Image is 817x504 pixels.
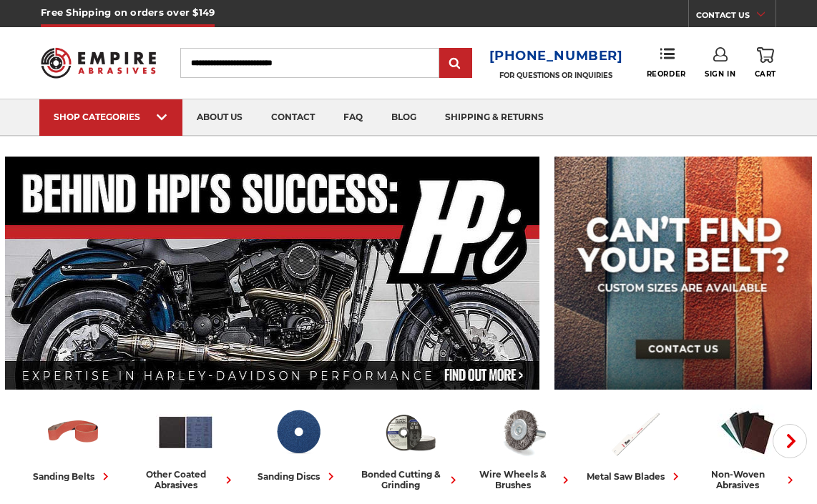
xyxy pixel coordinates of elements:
[472,469,573,490] div: wire wheels & brushes
[360,469,461,490] div: bonded cutting & grinding
[381,402,440,462] img: Bonded Cutting & Grinding
[647,47,686,78] a: Reorder
[554,157,812,390] img: promo banner for custom belts.
[54,112,168,122] div: SHOP CATEGORIES
[33,469,113,484] div: sanding belts
[489,46,623,66] a: [PHONE_NUMBER]
[696,7,776,27] a: CONTACT US
[431,99,558,136] a: shipping & returns
[360,402,461,490] a: bonded cutting & grinding
[605,402,665,462] img: Metal Saw Blades
[773,424,807,458] button: Next
[135,402,236,490] a: other coated abrasives
[23,402,124,484] a: sanding belts
[248,402,348,484] a: sanding discs
[268,402,328,462] img: Sanding Discs
[647,69,686,79] span: Reorder
[257,99,329,136] a: contact
[587,469,683,484] div: metal saw blades
[584,402,685,484] a: metal saw blades
[329,99,377,136] a: faq
[441,49,470,78] input: Submit
[5,157,540,390] img: Banner for an interview featuring Horsepower Inc who makes Harley performance upgrades featured o...
[697,402,798,490] a: non-woven abrasives
[489,71,623,80] p: FOR QUESTIONS OR INQUIRIES
[755,47,776,79] a: Cart
[258,469,338,484] div: sanding discs
[377,99,431,136] a: blog
[718,402,777,462] img: Non-woven Abrasives
[755,69,776,79] span: Cart
[705,69,735,79] span: Sign In
[493,402,552,462] img: Wire Wheels & Brushes
[472,402,573,490] a: wire wheels & brushes
[156,402,215,462] img: Other Coated Abrasives
[697,469,798,490] div: non-woven abrasives
[135,469,236,490] div: other coated abrasives
[44,402,103,462] img: Sanding Belts
[41,40,156,85] img: Empire Abrasives
[182,99,257,136] a: about us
